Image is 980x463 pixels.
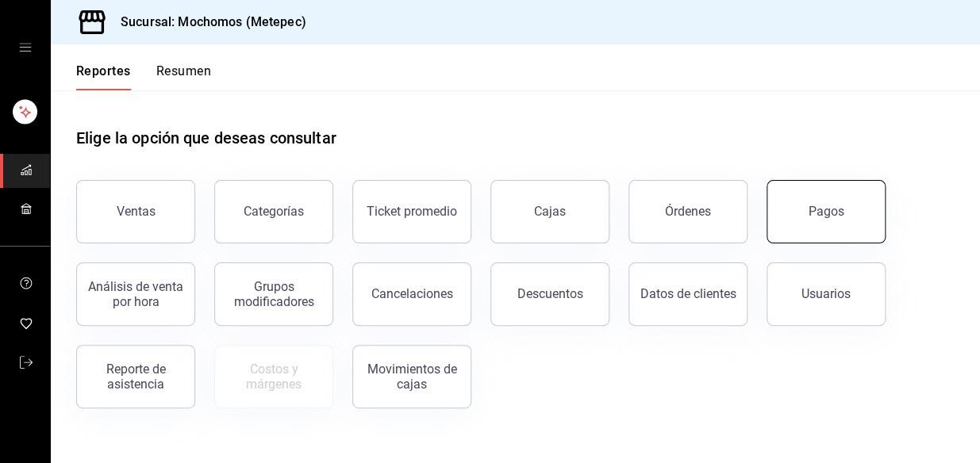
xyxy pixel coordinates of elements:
[214,262,333,326] button: Grupos modificadores
[76,63,211,90] div: navigation tabs
[19,41,32,54] button: open drawer
[517,286,583,301] div: Descuentos
[76,262,195,326] button: Análisis de venta por hora
[628,180,747,243] button: Órdenes
[352,180,471,243] button: Ticket promedio
[352,345,471,408] button: Movimientos de cajas
[628,262,747,326] button: Datos de clientes
[214,345,333,408] button: Contrata inventarios para ver este reporte
[367,204,457,219] div: Ticket promedio
[490,262,609,326] button: Descuentos
[76,345,195,408] button: Reporte de asistencia
[801,286,851,301] div: Usuarios
[490,180,609,243] a: Cajas
[534,202,567,221] div: Cajas
[108,13,306,32] h3: Sucursal: Mochomos (Metepec)
[809,204,844,219] div: Pagos
[225,279,323,309] div: Grupos modificadores
[86,279,185,309] div: Análisis de venta por hora
[117,204,156,219] div: Ventas
[76,126,336,150] h1: Elige la opción que deseas consultar
[214,180,333,243] button: Categorías
[156,63,211,90] button: Resumen
[640,286,736,301] div: Datos de clientes
[76,180,195,243] button: Ventas
[76,63,131,90] button: Reportes
[363,362,461,392] div: Movimientos de cajas
[86,362,185,392] div: Reporte de asistencia
[767,262,886,326] button: Usuarios
[665,204,711,219] div: Órdenes
[767,180,886,243] button: Pagos
[352,262,471,326] button: Cancelaciones
[244,204,304,219] div: Categorías
[371,286,453,301] div: Cancelaciones
[225,362,323,392] div: Costos y márgenes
